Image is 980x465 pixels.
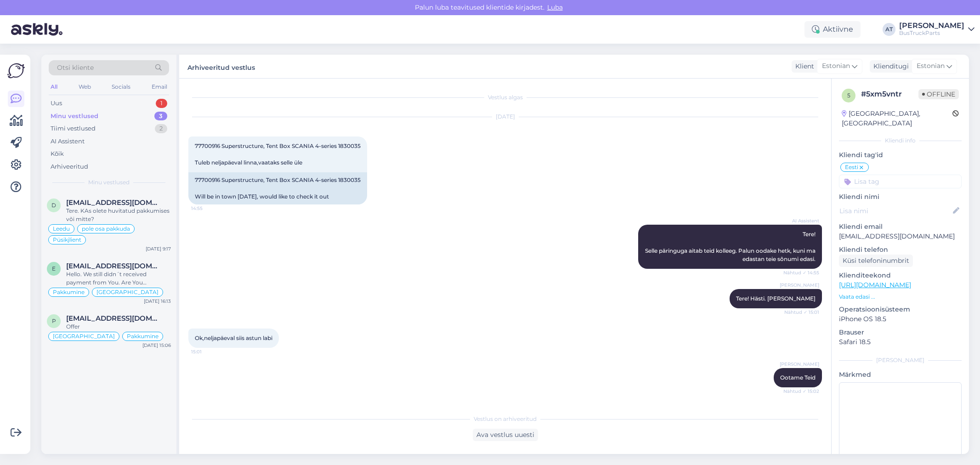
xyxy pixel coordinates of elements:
div: [DATE] 15:06 [142,342,171,349]
p: Kliendi telefon [839,245,962,255]
span: Luba [544,3,566,11]
span: Püsikjlient [53,237,81,243]
p: Operatsioonisüsteem [839,305,962,314]
div: Web [77,81,93,93]
p: Klienditeekond [839,271,962,280]
img: Askly Logo [7,62,25,79]
span: Estonian [822,61,850,71]
span: eduardoedilaura@gmail.com [66,262,162,270]
p: Märkmed [839,370,962,380]
div: [DATE] [188,113,822,121]
span: [GEOGRAPHIC_DATA] [96,289,159,295]
p: [EMAIL_ADDRESS][DOMAIN_NAME] [839,232,962,241]
span: Pakkumine [127,334,159,339]
span: 5 [847,92,850,99]
span: Nähtud ✓ 15:01 [784,309,819,316]
div: 3 [154,112,167,121]
div: [PERSON_NAME] [899,22,964,29]
p: Safari 18.5 [839,337,962,347]
div: Offer [66,323,171,331]
span: 14:55 [191,205,226,212]
p: Kliendi nimi [839,192,962,202]
div: [GEOGRAPHIC_DATA], [GEOGRAPHIC_DATA] [842,109,952,128]
span: 15:01 [191,348,226,355]
span: pole osa pakkuda [82,226,130,232]
span: [PERSON_NAME] [780,282,819,289]
span: Minu vestlused [88,178,130,187]
span: Ok,neljapäeval siis astun labi [195,335,272,341]
span: Pablogilo_90@hotmail.com [66,314,162,323]
div: Vestlus algas [188,93,822,102]
span: Leedu [53,226,70,232]
div: Uus [51,99,62,108]
div: Email [150,81,169,93]
span: P [52,318,56,324]
div: [DATE] 16:13 [144,298,171,305]
div: Hello. We still didn´t received payment from You. Are You interested in this order? [66,270,171,287]
label: Arhiveeritud vestlus [187,60,255,73]
div: Socials [110,81,132,93]
span: d [51,202,56,209]
div: Klienditugi [870,62,909,71]
div: Minu vestlused [51,112,98,121]
span: AI Assistent [785,217,819,224]
span: Nähtud ✓ 14:55 [783,269,819,276]
div: All [49,81,59,93]
div: 1 [156,99,167,108]
p: Kliendi tag'id [839,150,962,160]
span: Offline [918,89,959,99]
div: Küsi telefoninumbrit [839,255,913,267]
span: Nähtud ✓ 15:02 [783,388,819,395]
div: BusTruckParts [899,29,964,37]
a: [PERSON_NAME]BusTruckParts [899,22,974,37]
span: [GEOGRAPHIC_DATA] [53,334,115,339]
div: Kõik [51,149,64,159]
span: dalys@techtransa.lt [66,198,162,207]
p: iPhone OS 18.5 [839,314,962,324]
div: Arhiveeritud [51,162,88,171]
a: [URL][DOMAIN_NAME] [839,281,911,289]
div: Klient [792,62,814,71]
div: 2 [155,124,167,133]
input: Lisa tag [839,175,962,188]
span: Tere! Hästi. [PERSON_NAME] [736,295,816,302]
span: Vestlus on arhiveeritud [474,415,537,423]
div: AI Assistent [51,137,85,146]
div: [DATE] 9:17 [146,245,171,252]
span: e [52,265,56,272]
div: Ava vestlus uuesti [473,429,538,441]
p: Vaata edasi ... [839,293,962,301]
div: Tere. KAs olete huvitatud pakkumises või mitte? [66,207,171,223]
div: # 5xm5vntr [861,89,918,100]
input: Lisa nimi [839,206,951,216]
span: [PERSON_NAME] [780,400,819,407]
p: Brauser [839,328,962,337]
span: Eesti [845,164,858,170]
div: Tiimi vestlused [51,124,96,133]
span: Otsi kliente [57,63,94,73]
span: Pakkumine [53,289,85,295]
div: [PERSON_NAME] [839,356,962,364]
div: Aktiivne [804,21,861,38]
div: Kliendi info [839,136,962,145]
div: 77700916 Superstructure, Tent Box SCANIA 4-series 1830035 Will be in town [DATE], would like to c... [188,172,367,204]
span: [PERSON_NAME] [780,361,819,368]
p: Kliendi email [839,222,962,232]
span: Estonian [917,61,945,71]
div: AT [883,23,895,36]
span: 77700916 Superstructure, Tent Box SCANIA 4-series 1830035 Tuleb neljapäeval linna,vaataks selle üle [195,142,361,166]
span: Ootame Teid [780,374,816,381]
